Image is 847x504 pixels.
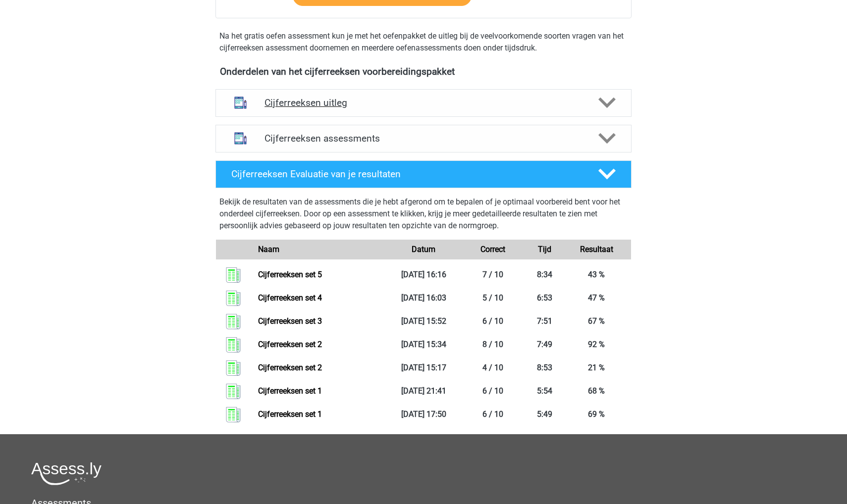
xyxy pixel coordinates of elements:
div: Correct [458,244,528,255]
h4: Onderdelen van het cijferreeksen voorbereidingspakket [220,66,627,77]
div: Tijd [528,244,562,255]
a: Cijferreeksen set 1 [258,409,322,419]
a: uitleg Cijferreeksen uitleg [212,89,635,117]
div: Na het gratis oefen assessment kun je met het oefenpakket de uitleg bij de veelvoorkomende soorte... [215,30,632,54]
div: Resultaat [562,244,631,255]
a: Cijferreeksen set 4 [258,293,322,302]
div: Datum [389,244,458,255]
a: Cijferreeksen Evaluatie van je resultaten [212,160,635,188]
a: Cijferreeksen set 5 [258,270,322,279]
a: Cijferreeksen set 3 [258,316,322,326]
img: cijferreeksen uitleg [228,90,253,115]
img: Assessly logo [31,462,102,485]
a: Cijferreeksen set 2 [258,363,322,372]
h4: Cijferreeksen Evaluatie van je resultaten [231,168,582,180]
a: Cijferreeksen set 1 [258,386,322,396]
img: cijferreeksen assessments [228,126,253,151]
h4: Cijferreeksen assessments [265,133,582,144]
p: Bekijk de resultaten van de assessments die je hebt afgerond om te bepalen of je optimaal voorber... [219,196,628,232]
div: Naam [251,244,389,255]
h4: Cijferreeksen uitleg [265,97,582,108]
a: Cijferreeksen set 2 [258,340,322,349]
a: assessments Cijferreeksen assessments [212,125,635,152]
